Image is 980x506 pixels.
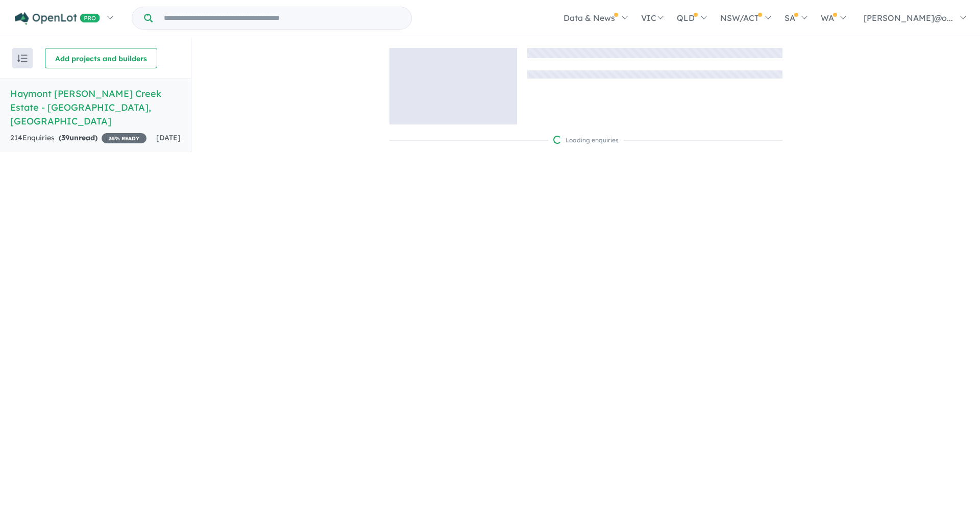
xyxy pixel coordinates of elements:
[15,12,100,25] img: Openlot PRO Logo White
[17,55,28,62] img: sort.svg
[102,133,146,143] span: 35 % READY
[553,135,619,145] div: Loading enquiries
[864,13,953,23] span: [PERSON_NAME]@o...
[61,133,69,142] span: 39
[10,87,181,128] h5: Haymont [PERSON_NAME] Creek Estate - [GEOGRAPHIC_DATA] , [GEOGRAPHIC_DATA]
[59,133,97,142] strong: ( unread)
[156,133,181,142] span: [DATE]
[10,132,146,144] div: 214 Enquir ies
[45,48,157,68] button: Add projects and builders
[155,7,409,29] input: Try estate name, suburb, builder or developer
